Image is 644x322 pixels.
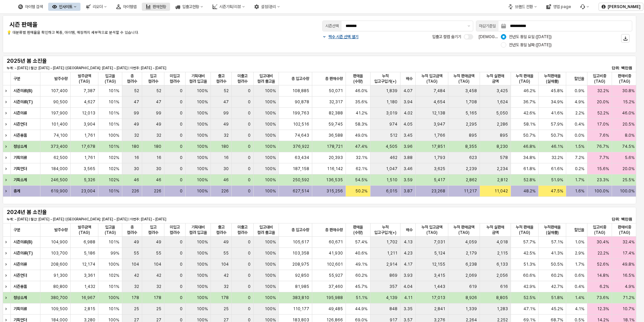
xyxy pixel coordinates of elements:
[53,99,68,105] span: 90,500
[625,133,635,138] span: 8.0%
[134,122,139,127] span: 49
[13,155,27,160] strong: 기획의류
[469,133,477,138] span: 895
[265,155,276,160] span: 100%
[3,97,11,107] div: Expand row
[292,88,309,93] span: 108,885
[523,166,536,171] span: 61.8%
[214,224,229,235] span: 출고 컬러수
[523,133,536,138] span: 50.7%
[51,122,68,127] span: 101,400
[451,73,477,84] span: 누적 판매금액(TAG)
[575,88,584,93] span: 0.9%
[180,144,183,149] span: 0
[142,3,170,11] div: 판매현황
[575,99,584,105] span: 4.9%
[51,110,68,116] span: 197,900
[523,122,536,127] span: 58.1%
[48,3,80,11] button: 인사이트
[500,155,508,160] span: 578
[622,122,635,127] span: 20.5%
[574,227,584,233] span: 할인율
[3,270,11,281] div: Expand row
[108,144,119,149] span: 101%
[3,303,11,314] div: Expand row
[404,155,413,160] span: 3.88
[597,99,609,105] span: 20.0%
[134,88,139,93] span: 52
[622,144,635,149] span: 74.5%
[134,99,139,105] span: 47
[7,58,111,64] h5: 2025년 봄 소진율
[523,99,536,105] span: 36.7%
[3,281,11,292] div: Expand row
[623,99,635,105] span: 15.2%
[59,4,72,9] div: 인사이트
[386,99,397,105] span: 1,180
[465,21,473,31] button: 제안 사항 표시
[180,122,183,127] span: 0
[597,122,609,127] span: 17.0%
[197,133,208,138] span: 100%
[13,133,27,138] strong: 시즌용품
[108,155,119,160] span: 102%
[355,122,367,127] span: 58.3%
[197,110,208,116] span: 100%
[84,155,95,160] span: 1,761
[13,122,27,127] strong: 시즌언더
[292,110,309,116] span: 199,763
[541,73,563,84] span: 누적판매율(실매출)
[223,110,229,116] span: 99
[514,224,536,235] span: 누적 판매율(TAG)
[84,122,95,127] span: 3,904
[197,166,208,171] span: 100%
[466,122,477,127] span: 2,295
[418,73,445,84] span: 누적 입고금액(TAG)
[265,122,276,127] span: 100%
[451,224,477,235] span: 누적 판매금액(TAG)
[223,122,229,127] span: 49
[108,133,119,138] span: 100%
[73,73,95,84] span: 발주금액(TAG)
[224,133,229,138] span: 32
[214,73,229,84] span: 출고 컬러수
[465,88,477,93] span: 3,458
[404,166,413,171] span: 3.46
[112,3,140,11] button: 아이템맵
[622,88,635,93] span: 30.8%
[325,76,343,81] span: 총 판매수량
[580,65,632,71] p: 단위: 백만원
[13,144,27,149] strong: 정상소계
[180,155,183,160] span: 0
[575,110,584,116] span: 2.2%
[504,3,541,11] div: 브랜드 전환
[134,133,139,138] span: 32
[224,155,229,160] span: 16
[325,227,343,233] span: 총 판매수량
[597,144,609,149] span: 76.7%
[3,186,11,196] div: Expand row
[13,76,20,81] span: 구분
[433,88,445,93] span: 7,484
[3,119,11,130] div: Expand row
[223,99,229,105] span: 47
[108,166,119,171] span: 102%
[134,166,139,171] span: 30
[167,73,183,84] span: 미입고 컬러수
[551,155,563,160] span: 32.2%
[483,224,508,235] span: 누적 실판매 금액
[523,155,536,160] span: 34.8%
[25,4,43,9] div: 아이템 검색
[13,111,27,115] strong: 시즌의류
[219,4,241,9] div: 시즌기획/리뷰
[265,166,276,171] span: 100%
[432,34,461,39] span: 입출고 컬럼 숨기기
[3,152,11,163] div: Expand row
[293,166,309,171] span: 187,158
[224,88,229,93] span: 52
[355,88,367,93] span: 46.0%
[608,4,640,9] p: [PERSON_NAME]
[497,166,508,171] span: 2,234
[551,144,563,149] span: 46.1%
